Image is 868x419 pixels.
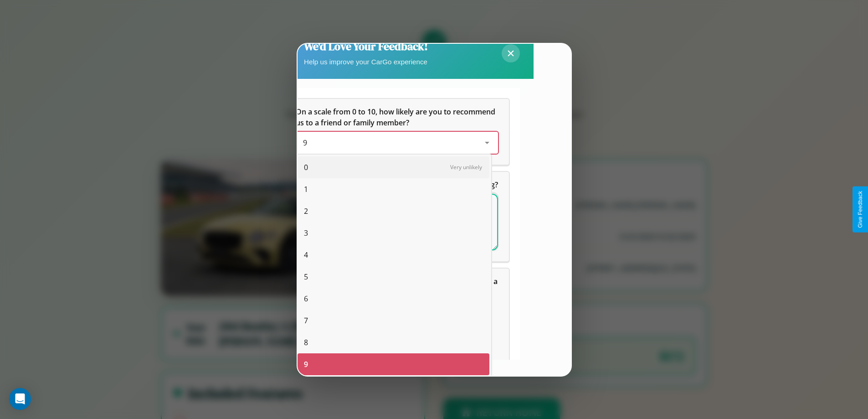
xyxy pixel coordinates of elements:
span: 4 [304,249,308,260]
span: 9 [303,138,307,148]
div: Open Intercom Messenger [9,388,31,410]
span: Very unlikely [450,163,482,171]
span: 0 [304,162,308,173]
div: 1 [298,178,489,200]
div: 10 [298,375,489,397]
div: 6 [298,288,489,310]
span: 5 [304,271,308,282]
div: 4 [298,244,489,266]
div: 8 [298,331,489,353]
span: 3 [304,228,308,238]
div: 9 [298,353,489,375]
span: 6 [304,293,308,304]
span: 1 [304,184,308,195]
span: 7 [304,315,308,326]
div: Give Feedback [857,191,863,228]
div: On a scale from 0 to 10, how likely are you to recommend us to a friend or family member? [285,99,509,165]
div: 2 [298,200,489,222]
p: Help us improve your CarGo experience [304,56,428,68]
div: 3 [298,222,489,244]
span: Which of the following features do you value the most in a vehicle? [296,276,499,297]
div: 5 [298,266,489,288]
span: On a scale from 0 to 10, how likely are you to recommend us to a friend or family member? [296,107,497,128]
div: 0 [298,156,489,178]
div: 7 [298,310,489,331]
span: 2 [304,206,308,217]
span: 9 [304,359,308,370]
span: What can we do to make your experience more satisfying? [296,180,498,190]
h2: We'd Love Your Feedback! [304,39,428,54]
h5: On a scale from 0 to 10, how likely are you to recommend us to a friend or family member? [296,106,498,128]
span: 8 [304,337,308,348]
div: On a scale from 0 to 10, how likely are you to recommend us to a friend or family member? [296,132,498,154]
